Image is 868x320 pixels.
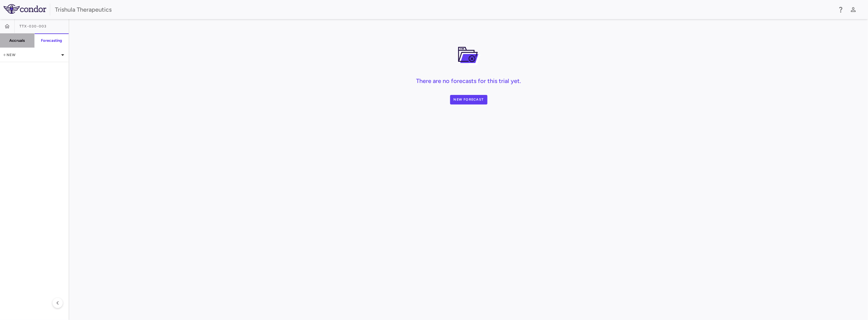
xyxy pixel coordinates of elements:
[55,5,833,14] div: Trishula Therapeutics
[416,76,521,85] h4: There are no forecasts for this trial yet.
[4,4,46,14] img: logo-full-SnFGN8VE.png
[19,24,47,29] span: TTX-030-003
[450,95,487,104] button: New Forecast
[41,38,62,43] h6: Forecasting
[2,52,59,58] p: New
[9,38,25,43] h6: Accruals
